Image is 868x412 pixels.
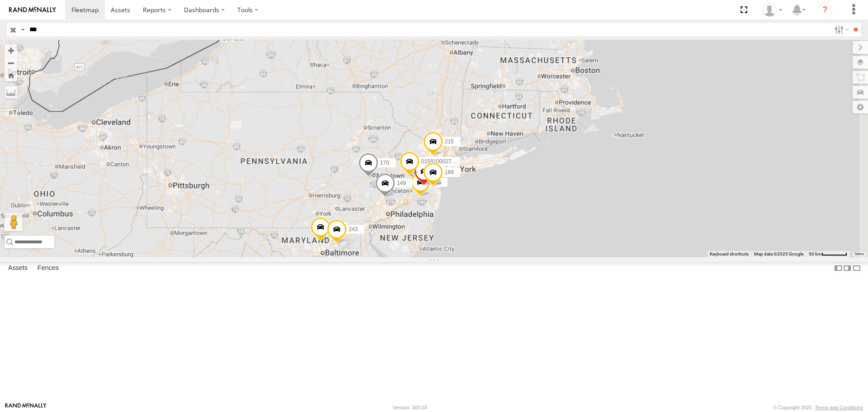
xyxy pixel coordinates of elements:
label: Fences [33,262,63,275]
div: Version: 305.03 [393,405,427,410]
a: Terms and Conditions [815,405,863,410]
label: Dock Summary Table to the Left [834,262,843,275]
span: 50 km [809,251,821,256]
i: ? [818,3,832,17]
label: Hide Summary Table [852,262,861,275]
button: Drag Pegman onto the map to open Street View [5,213,23,231]
a: Visit our Website [5,403,47,412]
img: rand-logo.svg [9,7,56,13]
label: Search Query [19,23,26,36]
div: © Copyright 2025 - [773,405,863,410]
label: Assets [4,262,32,275]
div: Kerry Mac Phee [759,3,786,17]
button: Zoom in [5,44,17,57]
label: Search Filter Options [831,23,850,36]
span: 189 [445,170,454,176]
span: 015910002786534 [421,159,467,165]
span: 215 [445,139,454,145]
label: Dock Summary Table to the Right [843,262,852,275]
span: 170 [380,160,389,166]
span: Map data ©2025 Google [754,251,803,256]
label: Map Settings [853,101,868,114]
span: 243 [349,226,358,232]
a: Terms [854,252,864,256]
label: Measure [5,86,17,99]
button: Keyboard shortcuts [710,251,749,257]
button: Zoom out [5,57,17,69]
button: Map Scale: 50 km per 53 pixels [806,251,850,257]
span: 149 [397,180,406,187]
button: Zoom Home [5,69,17,81]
